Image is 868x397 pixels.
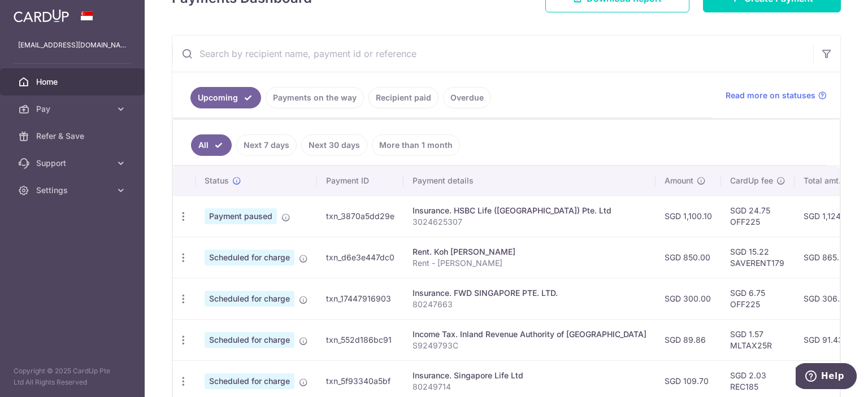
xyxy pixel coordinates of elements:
[317,319,403,360] td: txn_552d186bc91
[191,134,232,156] a: All
[721,195,795,237] td: SGD 24.75 OFF225
[656,319,721,360] td: SGD 89.86
[721,237,795,278] td: SGD 15.22 SAVERENT179
[368,87,439,108] a: Recipient paid
[205,373,294,389] span: Scheduled for charge
[796,363,857,391] iframe: Opens a widget where you can find more information
[413,329,646,340] div: Income Tax. Inland Revenue Authority of [GEOGRAPHIC_DATA]
[656,237,721,278] td: SGD 850.00
[721,319,795,360] td: SGD 1.57 MLTAX25R
[190,87,261,108] a: Upcoming
[795,319,862,360] td: SGD 91.43
[205,332,294,348] span: Scheduled for charge
[795,237,862,278] td: SGD 865.22
[18,40,127,51] p: [EMAIL_ADDRESS][DOMAIN_NAME]
[665,175,693,186] span: Amount
[795,278,862,319] td: SGD 306.75
[36,130,111,142] span: Refer & Save
[205,250,294,265] span: Scheduled for charge
[403,166,656,195] th: Payment details
[730,175,773,186] span: CardUp fee
[413,340,646,351] p: S9249793C
[804,175,841,186] span: Total amt.
[36,103,111,115] span: Pay
[25,8,49,18] span: Help
[413,258,646,269] p: Rent - [PERSON_NAME]
[301,134,367,156] a: Next 30 days
[726,90,815,101] span: Read more on statuses
[413,381,646,392] p: 80249714
[236,134,297,156] a: Next 7 days
[656,278,721,319] td: SGD 300.00
[721,278,795,319] td: SGD 6.75 OFF225
[413,299,646,310] p: 80247663
[36,76,111,88] span: Home
[317,278,403,319] td: txn_17447916903
[726,90,827,101] a: Read more on statuses
[205,291,294,307] span: Scheduled for charge
[413,287,646,299] div: Insurance. FWD SINGAPORE PTE. LTD.
[205,208,277,224] span: Payment paused
[413,246,646,258] div: Rent. Koh [PERSON_NAME]
[317,166,403,195] th: Payment ID
[317,195,403,237] td: txn_3870a5dd29e
[413,205,646,216] div: Insurance. HSBC Life ([GEOGRAPHIC_DATA]) Pte. Ltd
[317,237,403,278] td: txn_d6e3e447dc0
[795,195,862,237] td: SGD 1,124.85
[36,185,111,196] span: Settings
[36,158,111,169] span: Support
[172,36,813,72] input: Search by recipient name, payment id or reference
[205,175,229,186] span: Status
[14,9,69,23] img: CardUp
[266,87,364,108] a: Payments on the way
[443,87,491,108] a: Overdue
[413,216,646,228] p: 3024625307
[413,370,646,381] div: Insurance. Singapore Life Ltd
[656,195,721,237] td: SGD 1,100.10
[372,134,460,156] a: More than 1 month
